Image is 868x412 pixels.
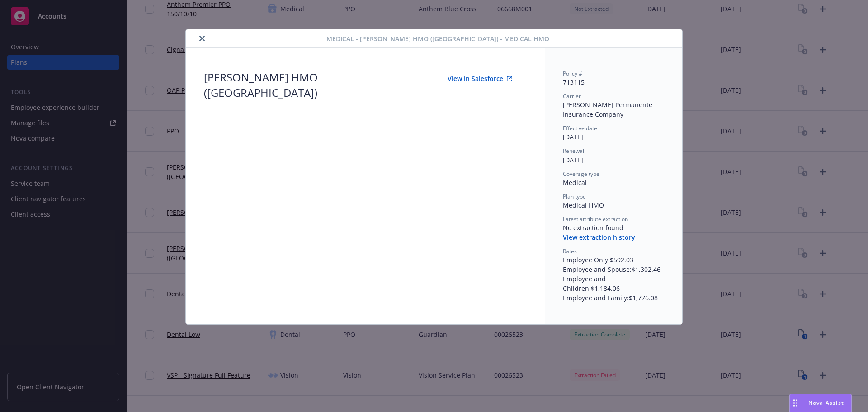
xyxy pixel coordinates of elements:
[563,132,664,142] div: [DATE]
[563,293,664,303] div: Employee and Family : $1,776.08
[563,170,599,178] span: Coverage type
[563,178,664,187] div: Medical
[197,33,208,44] button: close
[563,100,664,119] div: [PERSON_NAME] Permanente Insurance Company
[563,200,664,210] div: Medical HMO
[433,70,527,88] button: View in Salesforce
[563,255,664,265] div: Employee Only : $592.03
[563,223,664,232] div: No extraction found
[563,92,581,100] span: Carrier
[563,247,577,255] span: Rates
[808,399,844,407] span: Nova Assist
[789,394,852,412] button: Nova Assist
[563,124,597,132] span: Effective date
[563,77,664,87] div: 713115
[563,155,664,165] div: [DATE]
[563,274,664,293] div: Employee and Children : $1,184.06
[326,34,549,43] span: Medical - [PERSON_NAME] HMO ([GEOGRAPHIC_DATA]) - Medical HMO
[563,265,664,274] div: Employee and Spouse : $1,302.46
[563,215,628,223] span: Latest attribute extraction
[204,70,433,100] div: [PERSON_NAME] HMO ([GEOGRAPHIC_DATA])
[563,70,582,77] span: Policy #
[790,394,801,412] div: Drag to move
[563,147,584,155] span: Renewal
[563,233,635,242] button: View extraction history
[563,193,586,200] span: Plan type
